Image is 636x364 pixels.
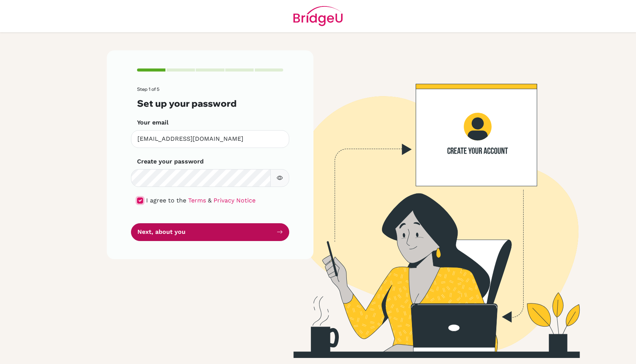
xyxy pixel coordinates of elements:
span: Step 1 of 5 [137,86,159,92]
span: I agree to the [146,197,186,204]
input: Insert your email* [131,130,289,148]
label: Your email [137,118,168,127]
span: & [208,197,212,204]
a: Terms [188,197,206,204]
label: Create your password [137,157,204,166]
a: Privacy Notice [214,197,256,204]
h3: Set up your password [137,98,283,109]
button: Next, about you [131,223,289,241]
